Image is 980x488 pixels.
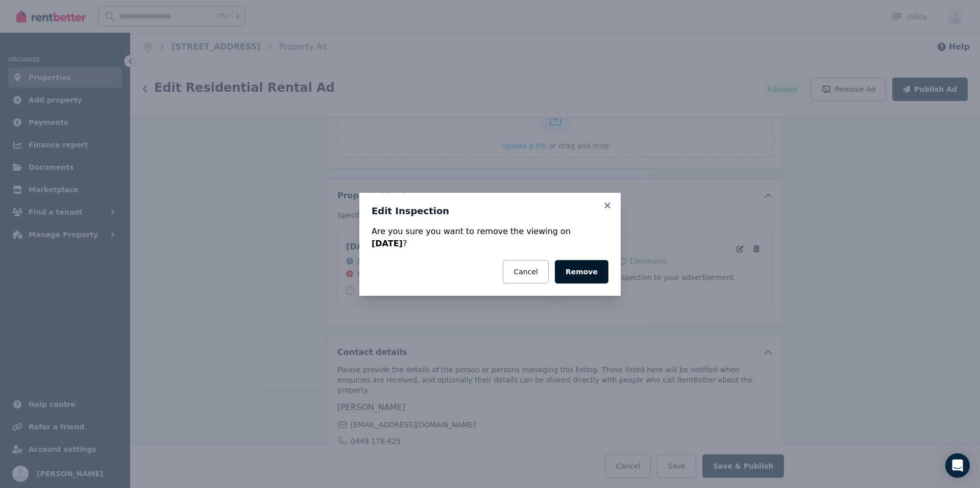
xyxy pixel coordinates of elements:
[503,260,548,284] button: Cancel
[372,205,608,217] h3: Edit Inspection
[372,225,608,250] div: Are you sure you want to remove the viewing on ?
[372,239,403,248] strong: [DATE]
[555,260,608,284] button: Remove
[945,453,970,478] div: Open Intercom Messenger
